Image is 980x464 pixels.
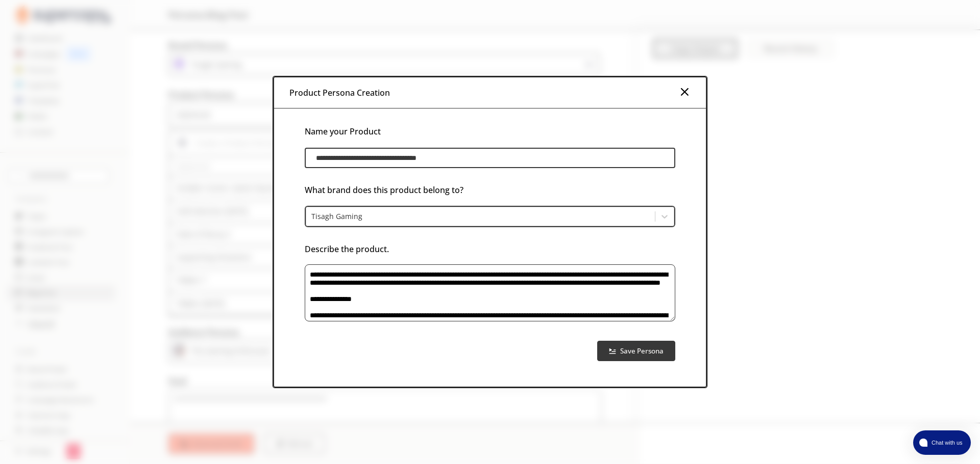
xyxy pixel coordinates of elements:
h3: Describe the product. [305,241,675,257]
button: atlas-launcher [913,430,971,455]
img: Close [678,86,691,98]
button: Save Persona [597,341,675,361]
textarea: product-persona-input-textarea [305,264,675,321]
h3: Name your Product [305,124,675,139]
input: product-persona-input-input [305,148,675,168]
h3: Product Persona Creation [289,85,390,100]
h3: What brand does this product belong to? [305,182,675,198]
span: Chat with us [927,439,965,447]
b: Save Persona [620,346,664,356]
